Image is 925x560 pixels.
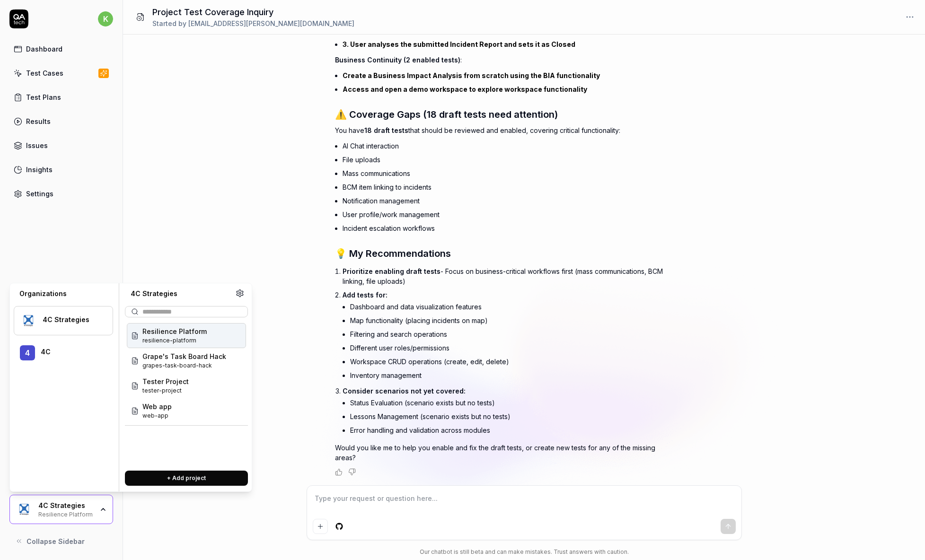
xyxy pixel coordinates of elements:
[335,468,343,476] button: Positive feedback
[350,368,666,382] li: Inventory management
[343,40,575,48] a: 3. User analyses the submitted Incident Report and sets it as Closed
[14,289,113,298] div: Organizations
[343,264,666,288] li: - Focus on business-critical workflows first (mass communications, BCM linking, file uploads)
[142,376,189,386] span: Tester Project
[343,166,666,180] li: Mass communications
[348,468,356,476] button: Negative feedback
[9,88,113,106] a: Test Plans
[9,136,113,155] a: Issues
[20,345,35,360] span: 4
[26,116,51,126] div: Results
[152,6,354,18] h1: Project Test Coverage Inquiry
[142,402,172,411] span: Web app
[343,291,388,299] span: Add tests for:
[20,312,37,329] img: 4C Strategies Logo
[16,501,33,518] img: 4C Strategies Logo
[343,71,600,79] a: Create a Business Impact Analysis from scratch using the BIA functionality
[26,44,62,54] div: Dashboard
[9,112,113,131] a: Results
[43,315,100,324] div: 4C Strategies
[236,289,244,300] a: Organization settings
[152,18,354,28] div: Started by
[335,55,666,65] p: :
[9,532,113,551] button: Collapse Sidebar
[26,189,53,199] div: Settings
[350,396,666,410] li: Status Evaluation (scenario exists but no tests)
[335,56,460,64] span: Business Continuity (2 enabled tests)
[142,361,226,370] span: Project ID: YxsR
[9,495,113,524] button: 4C Strategies Logo4C StrategiesResilience Platform
[335,443,666,463] p: Would you like me to help you enable and fix the draft tests, or create new tests for any of the ...
[343,208,666,221] li: User profile/work management
[188,19,354,27] span: [EMAIL_ADDRESS][PERSON_NAME][DOMAIN_NAME]
[142,336,207,345] span: Project ID: HzvK
[343,267,440,275] span: Prioritize enabling draft tests
[38,510,93,517] div: Resilience Platform
[350,410,666,423] li: Lessons Management (scenario exists but no tests)
[9,184,113,203] a: Settings
[41,348,100,356] div: 4C
[350,423,666,437] li: Error handling and validation across modules
[26,92,61,102] div: Test Plans
[350,341,666,355] li: Different user roles/permissions
[350,314,666,327] li: Map functionality (placing incidents on map)
[335,125,666,135] p: You have that should be reviewed and enabled, covering critical functionality:
[98,11,113,26] span: k
[26,140,48,150] div: Issues
[26,68,63,78] div: Test Cases
[343,153,666,166] li: File uploads
[125,289,236,298] div: 4C Strategies
[14,306,113,335] button: 4C Strategies Logo4C Strategies
[38,501,93,510] div: 4C Strategies
[343,180,666,194] li: BCM item linking to incidents
[343,387,466,395] span: Consider scenarios not yet covered:
[26,536,85,546] span: Collapse Sidebar
[313,519,328,534] button: Add attachment
[142,411,172,420] span: Project ID: UNyr
[98,9,113,28] button: k
[364,126,408,134] span: 18 draft tests
[9,64,113,82] a: Test Cases
[142,386,189,395] span: Project ID: 9Mgy
[125,471,248,486] button: + Add project
[14,339,113,367] button: 44C
[343,85,587,93] a: Access and open a demo workspace to explore workspace functionality
[9,160,113,179] a: Insights
[343,139,666,153] li: AI Chat interaction
[350,327,666,341] li: Filtering and search operations
[9,40,113,58] a: Dashboard
[125,321,248,463] div: Suggestions
[343,194,666,208] li: Notification management
[307,548,742,556] div: Our chatbot is still beta and can make mistakes. Trust answers with caution.
[335,107,666,122] h3: ⚠️ Coverage Gaps (18 draft tests need attention)
[26,165,53,175] div: Insights
[350,355,666,368] li: Workspace CRUD operations (create, edit, delete)
[142,351,226,361] span: Grape's Task Board Hack
[343,221,666,235] li: Incident escalation workflows
[142,326,207,336] span: Resilience Platform
[335,246,666,261] h3: 💡 My Recommendations
[350,300,666,314] li: Dashboard and data visualization features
